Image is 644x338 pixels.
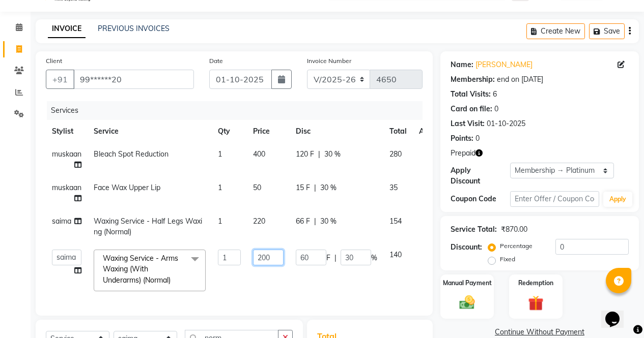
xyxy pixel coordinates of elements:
span: 280 [389,149,402,159]
button: Save [589,23,625,39]
span: 154 [389,217,402,226]
label: Manual Payment [443,279,492,288]
img: _gift.svg [523,294,548,313]
span: 30 % [324,149,341,160]
th: Stylist [46,120,88,143]
label: Percentage [500,241,533,251]
span: 1 [218,149,222,159]
div: Coupon Code [451,194,510,204]
a: Continue Without Payment [442,327,637,337]
div: 01-10-2025 [487,118,525,129]
span: 15 F [296,182,310,193]
span: 35 [389,183,398,192]
span: 30 % [320,182,337,193]
div: Points: [451,133,473,144]
input: Search by Name/Mobile/Email/Code [73,70,194,89]
button: +91 [46,70,74,89]
a: x [171,275,175,285]
span: Prepaid [451,148,475,159]
span: | [334,253,337,263]
span: | [314,216,316,227]
span: % [371,253,377,263]
span: saima [52,217,71,226]
button: Create New [526,23,585,39]
label: Client [46,56,62,66]
span: Waxing Service - Arms Waxing (With Underarms) (Normal) [103,254,178,285]
label: Invoice Number [307,56,351,66]
span: muskaan [52,149,81,159]
div: Services [47,101,430,120]
th: Total [383,120,413,143]
iframe: chat widget [601,297,634,328]
div: Total Visits: [451,89,491,100]
label: Fixed [500,255,515,264]
th: Action [413,120,446,143]
th: Qty [212,120,247,143]
div: Last Visit: [451,118,485,129]
a: INVOICE [48,20,86,38]
div: Service Total: [451,224,497,235]
input: Enter Offer / Coupon Code [510,191,599,207]
a: PREVIOUS INVOICES [98,24,170,33]
span: 30 % [320,216,337,227]
div: Membership: [451,74,495,85]
span: F [326,253,330,263]
span: Waxing Service - Half Legs Waxing (Normal) [94,217,202,236]
div: 0 [494,104,498,114]
div: ₹870.00 [501,224,527,235]
span: 120 F [296,149,314,160]
img: _cash.svg [455,294,480,312]
label: Redemption [518,279,553,288]
div: end on [DATE] [497,74,543,85]
span: 400 [253,149,265,159]
div: Name: [451,59,473,70]
span: 50 [253,183,261,192]
div: Apply Discount [451,165,510,187]
span: 1 [218,217,222,226]
th: Service [88,120,212,143]
th: Disc [290,120,383,143]
span: Face Wax Upper Lip [94,183,160,192]
span: 66 F [296,216,310,227]
span: Bleach Spot Reduction [94,149,169,159]
span: 220 [253,217,265,226]
th: Price [247,120,290,143]
label: Date [209,56,223,66]
div: Discount: [451,242,482,253]
button: Apply [603,192,632,207]
span: muskaan [52,183,81,192]
span: | [318,149,320,160]
span: 140 [389,250,402,259]
a: [PERSON_NAME] [475,59,533,70]
span: 1 [218,183,222,192]
div: 0 [475,133,480,144]
div: Card on file: [451,104,492,114]
span: | [314,182,316,193]
div: 6 [493,89,497,100]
